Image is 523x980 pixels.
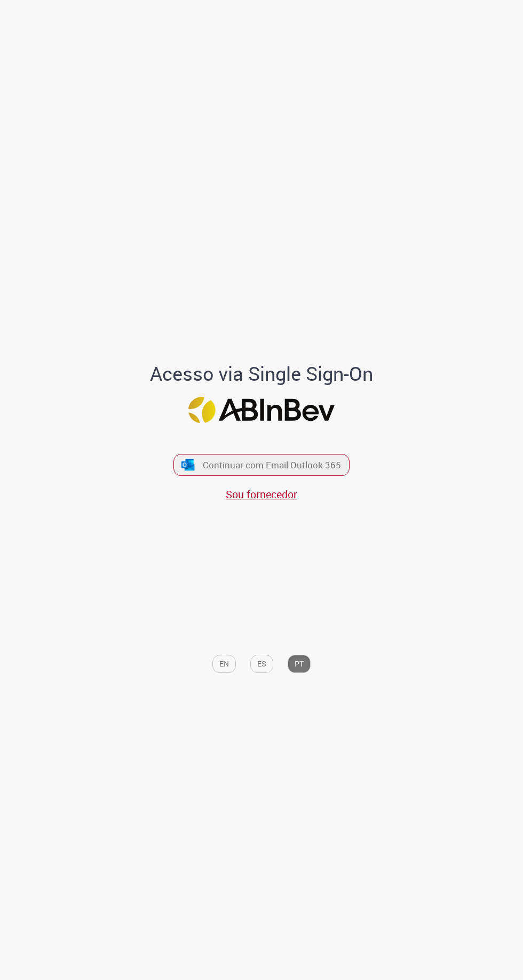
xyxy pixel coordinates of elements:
[288,655,311,673] button: PT
[212,655,236,673] button: EN
[203,459,341,471] span: Continuar com Email Outlook 365
[69,363,454,385] h1: Acesso via Single Sign-On
[188,397,335,423] img: Logo ABInBev
[173,454,350,476] button: ícone Azure/Microsoft 360 Continuar com Email Outlook 365
[180,459,195,471] img: ícone Azure/Microsoft 360
[226,487,297,501] a: Sou fornecedor
[250,655,273,673] button: ES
